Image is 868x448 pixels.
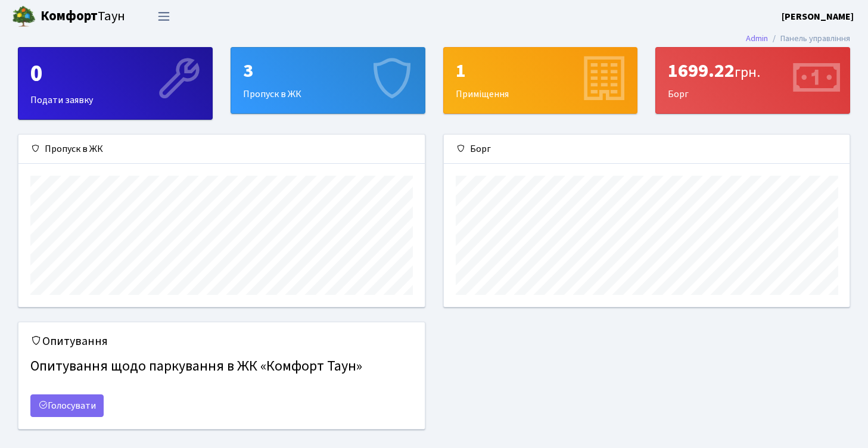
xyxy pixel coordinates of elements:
img: logo.png [12,5,36,29]
div: 0 [30,60,200,88]
h5: Опитування [30,334,413,349]
div: Борг [444,135,850,164]
a: 0Подати заявку [18,47,213,120]
div: Пропуск в ЖК [18,135,425,164]
nav: breadcrumb [728,26,868,51]
span: грн. [735,62,760,83]
div: Подати заявку [18,48,212,119]
div: Пропуск в ЖК [231,48,425,113]
div: 1699.22 [668,60,838,82]
div: Борг [656,48,850,113]
button: Переключити навігацію [149,7,179,26]
a: 3Пропуск в ЖК [231,47,425,114]
a: 1Приміщення [443,47,638,114]
a: Голосувати [30,394,104,417]
li: Панель управління [768,32,850,45]
div: 1 [456,60,626,82]
a: Admin [746,32,768,45]
b: Комфорт [41,7,98,26]
a: [PERSON_NAME] [782,10,854,24]
span: Таун [41,7,125,27]
h4: Опитування щодо паркування в ЖК «Комфорт Таун» [30,353,413,380]
div: 3 [243,60,413,82]
div: Приміщення [444,48,637,113]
